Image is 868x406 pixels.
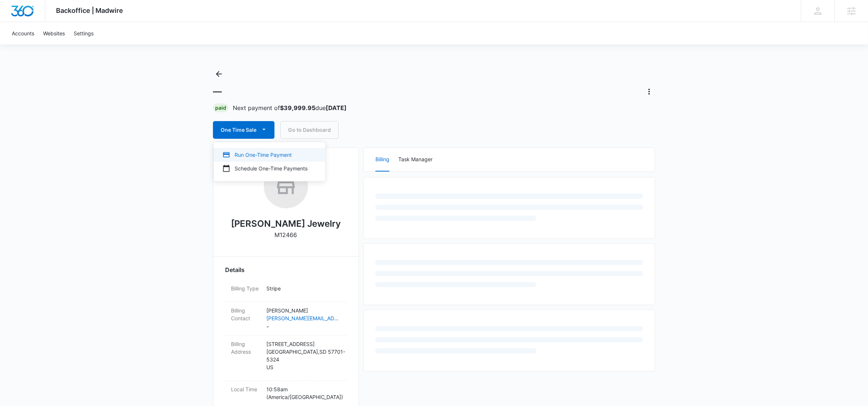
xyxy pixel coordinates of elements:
button: Billing [375,148,389,172]
p: M12466 [275,230,297,239]
a: Settings [69,22,98,45]
div: Schedule One-Time Payments [223,165,308,172]
a: Go to Dashboard [280,121,339,139]
a: [PERSON_NAME][EMAIL_ADDRESS][PERSON_NAME][DOMAIN_NAME] [266,314,341,322]
button: Back [213,68,225,80]
span: Backoffice | Madwire [56,7,123,14]
strong: $39,999.95 [280,104,315,112]
dd: - [266,307,341,331]
h2: [PERSON_NAME] Jewelry [231,217,341,230]
dt: Local Time [231,385,260,393]
strong: [DATE] [326,104,347,112]
button: Run One-Time Payment [214,148,325,162]
dt: Billing Contact [231,307,260,322]
span: Details [225,265,245,274]
p: Stripe [266,285,341,292]
p: [STREET_ADDRESS] [GEOGRAPHIC_DATA] , SD 57701-5324 US [266,340,341,371]
div: Billing Address[STREET_ADDRESS][GEOGRAPHIC_DATA],SD 57701-5324US [225,336,347,381]
p: Next payment of due [233,103,347,112]
p: [PERSON_NAME] [266,307,341,314]
button: Actions [643,86,655,98]
button: Task Manager [398,148,433,172]
button: One Time Sale [213,121,274,139]
div: Billing Contact[PERSON_NAME][PERSON_NAME][EMAIL_ADDRESS][PERSON_NAME][DOMAIN_NAME]- [225,302,347,336]
a: Websites [39,22,69,45]
div: Run One-Time Payment [223,151,308,159]
button: Schedule One-Time Payments [214,162,325,175]
h1: — [213,86,222,97]
a: Accounts [7,22,39,45]
dt: Billing Address [231,340,260,356]
dt: Billing Type [231,285,260,292]
p: 10:58am ( America/[GEOGRAPHIC_DATA] ) [266,385,341,401]
div: Paid [213,103,228,112]
div: Billing TypeStripe [225,280,347,302]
